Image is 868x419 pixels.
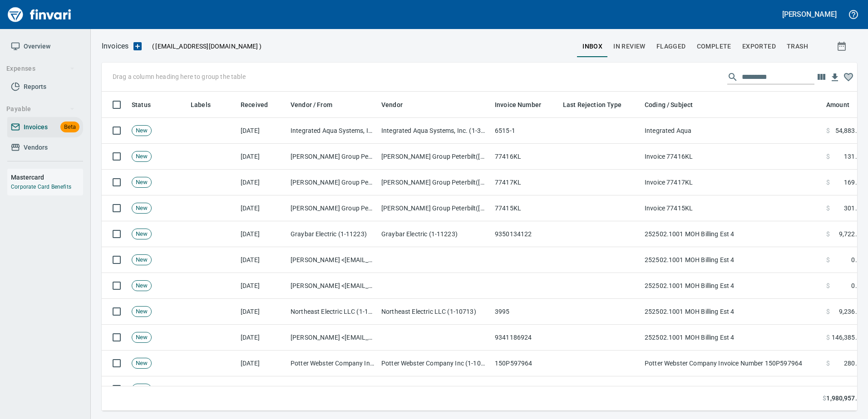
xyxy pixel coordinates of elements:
span: Beta [60,122,79,132]
span: Status [132,99,151,110]
span: 131.84 [844,152,864,161]
p: ( ) [147,42,261,51]
td: [DATE] [237,376,287,402]
span: Vendor [381,99,414,110]
td: [DATE] [237,221,287,247]
td: Invoice 77417KL [641,170,823,195]
td: Acct No. C117765: Your Invoices From Sunroc Corporation are Attached [641,376,823,402]
td: 6515-1 [491,118,559,144]
span: [EMAIL_ADDRESS][DOMAIN_NAME] [154,42,259,51]
span: Last Rejection Type [563,99,621,110]
a: Corporate Card Benefits [11,184,71,190]
span: inbox [582,41,602,52]
a: InvoicesBeta [7,117,83,137]
td: 252502.1001 MOH Billing Est 4 [641,273,823,299]
h5: [PERSON_NAME] [782,10,837,19]
p: Drag a column heading here to group the table [113,72,246,81]
td: [PERSON_NAME] Group Peterbilt([MEDICAL_DATA]) (1-38196) [287,195,378,221]
td: [DATE] [237,325,287,351]
td: 252502.1001 MOH Billing Est 4 [641,325,823,351]
td: Graybar Electric (1-11223) [287,221,378,247]
span: Overview [24,41,50,52]
span: Coding / Subject [645,99,693,110]
td: 252502.1001 MOH Billing Est 4 [641,221,823,247]
span: New [132,359,151,368]
td: [PERSON_NAME] Group Peterbilt([MEDICAL_DATA]) (1-38196) [378,144,491,170]
button: [PERSON_NAME] [780,7,839,21]
td: 252502.1001 MOH Billing Est 4 [641,247,823,273]
button: Choose columns to display [814,70,828,84]
td: [PERSON_NAME] Group Peterbilt([MEDICAL_DATA]) (1-38196) [287,170,378,195]
td: Invoice 77416KL [641,144,823,170]
button: Payable [3,101,79,117]
td: [PERSON_NAME] Group Peterbilt([MEDICAL_DATA]) (1-38196) [287,144,378,170]
span: New [132,127,151,135]
span: 54,883.90 [835,126,864,135]
td: 77416KL [491,144,559,170]
span: In Review [613,41,646,52]
span: Reports [24,81,46,93]
span: Vendors [24,142,48,153]
span: 280.00 [844,359,864,368]
span: $ [826,281,830,290]
nav: breadcrumb [102,41,128,52]
span: $ [826,333,830,342]
span: Vendor / From [291,99,332,110]
span: New [132,385,151,394]
span: 0.00 [851,255,864,264]
span: $ [826,359,830,368]
td: Northeast Electric LLC (1-10713) [378,299,491,325]
td: [PERSON_NAME] Group Peterbilt([MEDICAL_DATA]) (1-38196) [378,170,491,195]
td: [DATE] [237,299,287,325]
span: Invoice Number [495,99,553,110]
td: 77415KL [491,195,559,221]
span: New [132,256,151,264]
span: $ [826,152,830,161]
span: $ [826,229,830,239]
span: Flagged [656,41,686,52]
a: Overview [7,36,83,57]
td: 3995 [491,299,559,325]
span: New [132,333,151,342]
td: [PERSON_NAME] <[EMAIL_ADDRESS][DOMAIN_NAME]> [287,273,378,299]
td: Integrated Aqua [641,118,823,144]
td: Potter Webster Company Inc (1-10818) [378,351,491,376]
span: 169.31 [844,178,864,187]
td: [PERSON_NAME] <[EMAIL_ADDRESS][DOMAIN_NAME]> [287,325,378,351]
span: Received [241,99,280,110]
span: New [132,307,151,316]
td: [DATE] [237,247,287,273]
td: Invoice 77415KL [641,195,823,221]
button: Upload an Invoice [128,41,147,52]
span: Invoices [24,122,48,133]
span: trash [787,41,808,52]
span: Amount [826,99,849,110]
span: $ [823,394,826,403]
td: Integrated Aqua Systems, Inc. (1-39977) [378,118,491,144]
td: 77417KL [491,170,559,195]
span: $ [826,178,830,187]
span: Complete [697,41,731,52]
span: 9,722.22 [839,229,864,239]
td: [DATE] [237,170,287,195]
span: Status [132,99,163,110]
a: Finvari [5,4,74,25]
span: Payable [6,103,75,115]
span: New [132,204,151,213]
a: Reports [7,77,83,97]
span: Received [241,99,268,110]
span: Vendor / From [291,99,344,110]
span: Expenses [6,63,75,74]
td: Integrated Aqua Systems, Inc. (1-39977) [287,118,378,144]
td: [DATE] [237,273,287,299]
span: Labels [191,99,211,110]
td: Northeast Electric LLC (1-10713) [287,299,378,325]
span: 146,385.53 [832,333,865,342]
span: $ [826,204,830,213]
span: New [132,178,151,187]
td: Potter Webster Company Inc (1-10818) [287,351,378,376]
span: $ [826,307,830,316]
span: 1,980,957.87 [826,394,864,403]
span: 7,515.36 [839,385,864,394]
span: Labels [191,99,222,110]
